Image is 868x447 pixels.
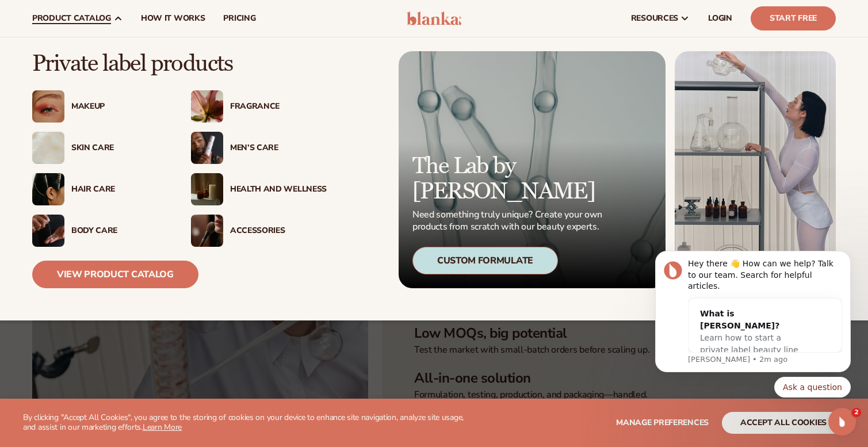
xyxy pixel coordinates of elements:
[616,412,709,434] button: Manage preferences
[399,51,666,288] a: Microscopic product formula. The Lab by [PERSON_NAME] Need something truly unique? Create your ow...
[638,225,868,416] iframe: Intercom notifications message
[223,14,255,23] span: pricing
[32,14,111,23] span: product catalog
[32,132,168,164] a: Cream moisturizer swatch. Skin Care
[71,185,168,194] div: Hair Care
[708,14,732,23] span: LOGIN
[71,226,168,236] div: Body Care
[32,215,168,247] a: Male hand applying moisturizer. Body Care
[32,51,327,77] p: Private label products
[230,102,327,112] div: Fragrance
[32,261,198,288] a: View Product Catalog
[32,173,168,205] a: Female hair pulled back with clips. Hair Care
[143,422,182,433] a: Learn More
[616,417,709,428] span: Manage preferences
[631,14,678,23] span: resources
[230,226,327,236] div: Accessories
[191,132,327,164] a: Male holding moisturizer bottle. Men’s Care
[191,132,223,164] img: Male holding moisturizer bottle.
[32,132,64,164] img: Cream moisturizer swatch.
[852,408,861,417] span: 2
[32,90,168,123] a: Female with glitter eye makeup. Makeup
[191,215,223,247] img: Female with makeup brush.
[32,90,64,123] img: Female with glitter eye makeup.
[71,102,168,112] div: Makeup
[828,408,856,435] iframe: Intercom live chat
[412,154,606,204] p: The Lab by [PERSON_NAME]
[191,173,327,205] a: Candles and incense on table. Health And Wellness
[71,143,168,153] div: Skin Care
[141,14,205,23] span: How It Works
[191,90,327,123] a: Pink blooming flower. Fragrance
[32,215,64,247] img: Male hand applying moisturizer.
[722,412,845,434] button: accept all cookies
[23,413,471,433] p: By clicking "Accept All Cookies", you agree to the storing of cookies on your device to enhance s...
[191,173,223,205] img: Candles and incense on table.
[191,215,327,247] a: Female with makeup brush. Accessories
[751,6,836,30] a: Start Free
[412,209,606,233] p: Need something truly unique? Create your own products from scratch with our beauty experts.
[230,143,327,153] div: Men’s Care
[32,173,64,205] img: Female hair pulled back with clips.
[407,12,461,25] img: logo
[412,247,558,274] div: Custom Formulate
[230,185,327,194] div: Health And Wellness
[191,90,223,123] img: Pink blooming flower.
[675,51,836,288] img: Female in lab with equipment.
